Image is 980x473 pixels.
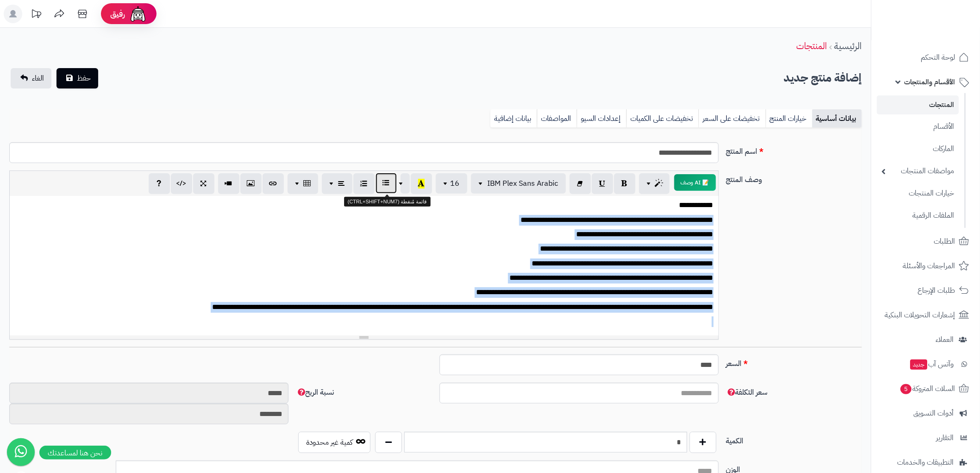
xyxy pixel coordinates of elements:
span: لوحة التحكم [921,51,955,64]
label: السعر [722,354,866,369]
a: خيارات المنتجات [877,183,959,203]
a: المراجعات والأسئلة [877,255,974,277]
span: التقارير [936,431,954,444]
img: ai-face.png [129,5,147,23]
span: التطبيقات والخدمات [898,456,954,469]
button: حفظ [57,68,98,88]
a: الماركات [877,139,959,159]
button: 16 [436,173,467,194]
a: تخفيضات على السعر [698,109,766,128]
span: IBM Plex Sans Arabic [488,178,559,189]
span: وآتس آب [910,358,954,371]
a: المواصفات [537,109,577,128]
span: 5 [901,384,912,394]
span: 16 [451,178,460,189]
div: قائمة مُنقطة (CTRL+SHIFT+NUM7) [344,197,431,207]
a: تخفيضات على الكميات [626,109,698,128]
span: الأقسام والمنتجات [905,76,955,88]
span: إشعارات التحويلات البنكية [885,309,955,322]
h2: إضافة منتج جديد [784,69,862,88]
a: الرئيسية [835,39,862,53]
label: الكمية [722,432,866,447]
a: التقارير [877,427,974,449]
span: أدوات التسويق [914,407,954,420]
a: الملفات الرقمية [877,206,959,226]
span: الطلبات [934,235,955,248]
a: تحديثات المنصة [25,5,48,25]
a: بيانات إضافية [490,109,537,128]
a: السلات المتروكة5 [877,378,974,400]
a: طلبات الإرجاع [877,279,974,302]
span: جديد [911,359,928,370]
label: اسم المنتج [722,142,866,157]
span: رفيق [110,8,125,19]
a: وآتس آبجديد [877,353,974,375]
a: المنتجات [877,95,959,114]
a: الأقسام [877,117,959,137]
span: طلبات الإرجاع [918,284,955,297]
span: الغاء [32,73,44,84]
button: 📝 AI وصف [674,174,716,191]
img: logo-2.png [917,26,971,45]
a: الطلبات [877,230,974,252]
a: المنتجات [797,39,827,53]
a: خيارات المنتج [766,109,812,128]
label: وصف المنتج [722,170,866,185]
span: المراجعات والأسئلة [903,259,955,272]
a: الغاء [11,68,51,88]
a: أدوات التسويق [877,402,974,424]
a: إشعارات التحويلات البنكية [877,304,974,326]
a: إعدادات السيو [577,109,626,128]
span: نسبة الربح [296,387,334,398]
span: العملاء [936,333,954,346]
a: بيانات أساسية [812,109,862,128]
a: لوحة التحكم [877,46,974,69]
span: السلات المتروكة [900,382,955,395]
button: IBM Plex Sans Arabic [471,173,566,194]
a: مواصفات المنتجات [877,161,959,181]
span: حفظ [77,73,91,84]
a: العملاء [877,328,974,351]
span: سعر التكلفة [726,387,768,398]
